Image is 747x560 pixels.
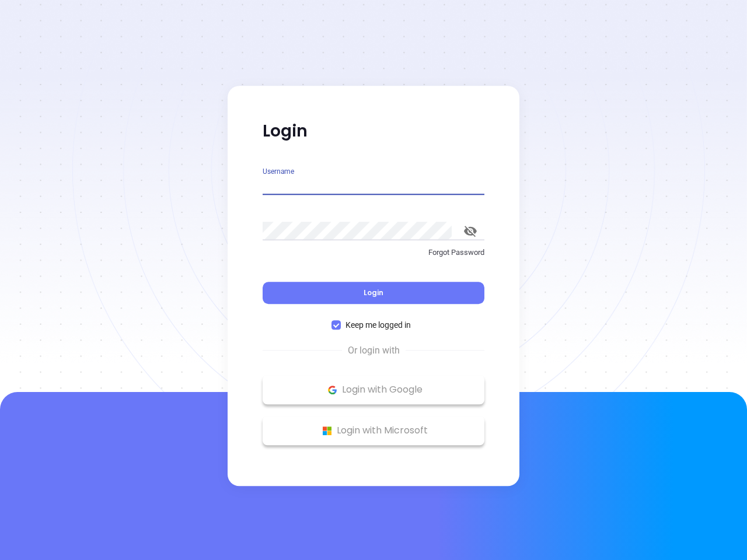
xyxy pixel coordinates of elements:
[268,422,479,439] p: Login with Microsoft
[320,423,334,438] img: Microsoft Logo
[268,381,479,398] p: Login with Google
[263,247,484,268] a: Forgot Password
[263,247,484,258] p: Forgot Password
[325,383,340,397] img: Google Logo
[263,168,294,175] label: Username
[263,375,484,404] button: Google Logo Login with Google
[342,344,406,358] span: Or login with
[263,121,484,142] p: Login
[263,282,484,304] button: Login
[456,217,484,245] button: toggle password visibility
[341,318,416,331] span: Keep me logged in
[263,416,484,445] button: Microsoft Logo Login with Microsoft
[364,288,383,297] span: Login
